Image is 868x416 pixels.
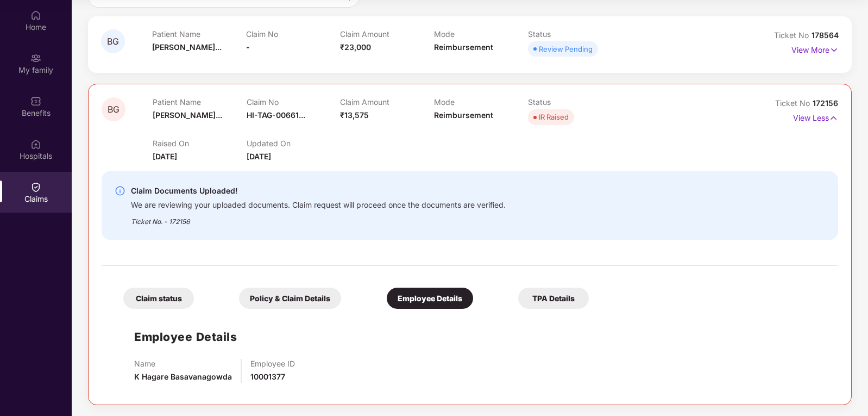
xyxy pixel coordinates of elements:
[528,29,622,39] p: Status
[247,152,271,161] span: [DATE]
[434,29,528,39] p: Mode
[539,111,569,122] div: IR Raised
[518,288,589,309] div: TPA Details
[793,109,838,124] p: View Less
[153,139,247,148] p: Raised On
[152,29,246,39] p: Patient Name
[131,197,506,210] div: We are reviewing your uploaded documents. Claim request will proceed once the documents are verif...
[153,97,247,107] p: Patient Name
[123,288,194,309] div: Claim status
[829,112,838,124] img: svg+xml;base64,PHN2ZyB4bWxucz0iaHR0cDovL3d3dy53My5vcmcvMjAwMC9zdmciIHdpZHRoPSIxNyIgaGVpZ2h0PSIxNy...
[108,105,119,114] span: BG
[434,42,493,52] span: Reimbursement
[247,97,341,107] p: Claim No
[30,96,41,107] img: svg+xml;base64,PHN2ZyBpZD0iQmVuZWZpdHMiIHhtbG5zPSJodHRwOi8vd3d3LnczLm9yZy8yMDAwL3N2ZyIgd2lkdGg9Ij...
[539,44,593,54] div: Review Pending
[387,288,473,309] div: Employee Details
[131,184,506,197] div: Claim Documents Uploaded!
[246,29,340,39] p: Claim No
[115,185,125,196] img: svg+xml;base64,PHN2ZyBpZD0iSW5mby0yMHgyMCIgeG1sbnM9Imh0dHA6Ly93d3cudzMub3JnLzIwMDAvc3ZnIiB3aWR0aD...
[247,110,305,120] span: HI-TAG-00661...
[152,42,222,52] span: [PERSON_NAME]...
[30,53,41,64] img: svg+xml;base64,PHN2ZyB3aWR0aD0iMjAiIGhlaWdodD0iMjAiIHZpZXdCb3g9IjAgMCAyMCAyMCIgZmlsbD0ibm9uZSIgeG...
[250,372,285,381] span: 10001377
[30,139,41,150] img: svg+xml;base64,PHN2ZyBpZD0iSG9zcGl0YWxzIiB4bWxucz0iaHR0cDovL3d3dy53My5vcmcvMjAwMC9zdmciIHdpZHRoPS...
[239,288,341,309] div: Policy & Claim Details
[791,41,839,56] p: View More
[812,30,839,40] span: 178564
[153,152,177,161] span: [DATE]
[340,42,371,52] span: ₹23,000
[246,42,250,52] span: -
[775,98,813,108] span: Ticket No
[774,30,812,40] span: Ticket No
[340,110,369,120] span: ₹13,575
[434,110,493,120] span: Reimbursement
[134,372,232,381] span: K Hagare Basavanagowda
[153,110,222,120] span: [PERSON_NAME]...
[30,10,41,21] img: svg+xml;base64,PHN2ZyBpZD0iSG9tZSIgeG1sbnM9Imh0dHA6Ly93d3cudzMub3JnLzIwMDAvc3ZnIiB3aWR0aD0iMjAiIG...
[528,97,622,107] p: Status
[434,97,528,107] p: Mode
[134,328,237,346] h1: Employee Details
[131,210,506,227] div: Ticket No. - 172156
[829,44,839,56] img: svg+xml;base64,PHN2ZyB4bWxucz0iaHR0cDovL3d3dy53My5vcmcvMjAwMC9zdmciIHdpZHRoPSIxNyIgaGVpZ2h0PSIxNy...
[340,29,434,39] p: Claim Amount
[134,359,232,368] p: Name
[340,97,434,107] p: Claim Amount
[30,182,41,193] img: svg+xml;base64,PHN2ZyBpZD0iQ2xhaW0iIHhtbG5zPSJodHRwOi8vd3d3LnczLm9yZy8yMDAwL3N2ZyIgd2lkdGg9IjIwIi...
[250,359,295,368] p: Employee ID
[813,98,838,108] span: 172156
[107,37,119,46] span: BG
[247,139,341,148] p: Updated On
